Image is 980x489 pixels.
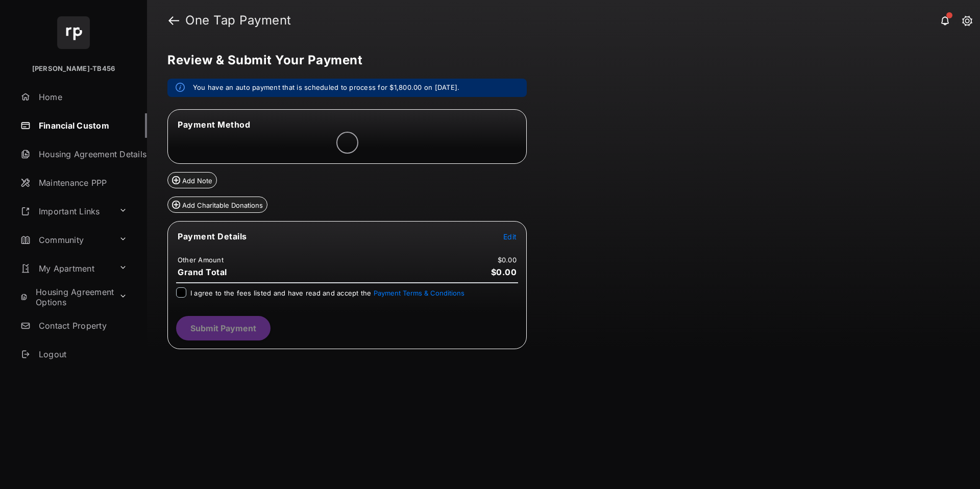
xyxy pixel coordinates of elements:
span: I agree to the fees listed and have read and accept the [190,289,464,297]
a: Contact Property [16,313,147,338]
img: svg+xml;base64,PHN2ZyB4bWxucz0iaHR0cDovL3d3dy53My5vcmcvMjAwMC9zdmciIHdpZHRoPSI2NCIgaGVpZ2h0PSI2NC... [57,16,90,49]
a: Important Links [16,199,115,224]
button: Submit Payment [176,316,271,340]
a: Logout [16,342,147,366]
em: You have an auto payment that is scheduled to process for $1,800.00 on [DATE]. [193,83,459,93]
strong: One Tap Payment [185,14,291,27]
td: Other Amount [177,255,224,264]
p: [PERSON_NAME]-TB456 [32,64,115,74]
td: $0.00 [497,255,517,264]
span: Payment Details [178,231,247,241]
a: My Apartment [16,256,115,281]
h5: Review & Submit Your Payment [167,54,951,66]
a: Housing Agreement Details [16,142,147,166]
a: Financial Custom [16,113,147,138]
span: $0.00 [491,267,517,277]
span: Grand Total [178,267,227,277]
button: Add Note [167,172,217,188]
button: Add Charitable Donations [167,197,267,213]
span: Edit [503,232,517,241]
a: Maintenance PPP [16,170,147,195]
a: Home [16,85,147,109]
span: Payment Method [178,119,250,130]
a: Community [16,228,115,252]
button: Edit [503,231,517,241]
a: Housing Agreement Options [16,285,115,309]
button: I agree to the fees listed and have read and accept the [374,289,464,297]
